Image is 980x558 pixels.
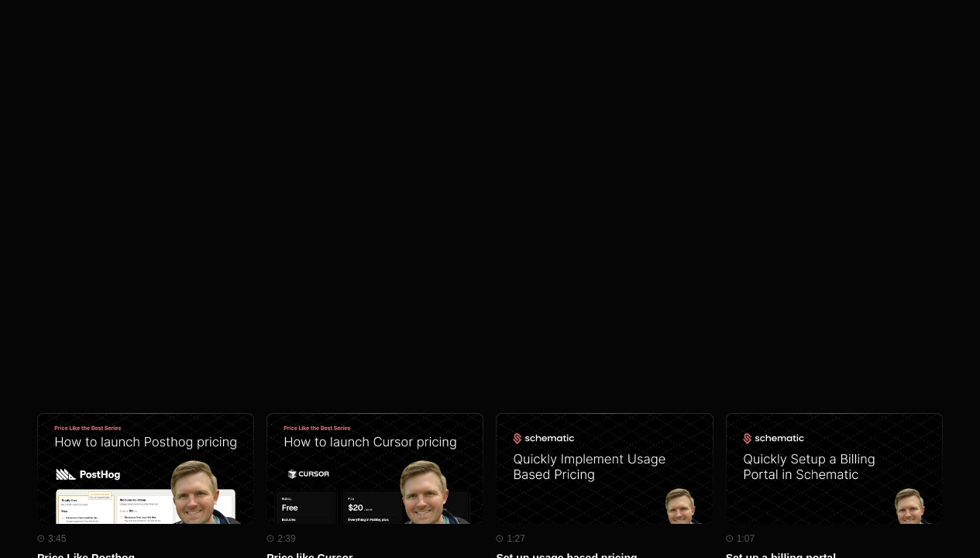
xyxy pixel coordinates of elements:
[507,534,524,543] span: 1:27
[277,534,295,543] span: 2:39
[737,534,755,543] span: 1:07
[48,534,66,543] span: 3:45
